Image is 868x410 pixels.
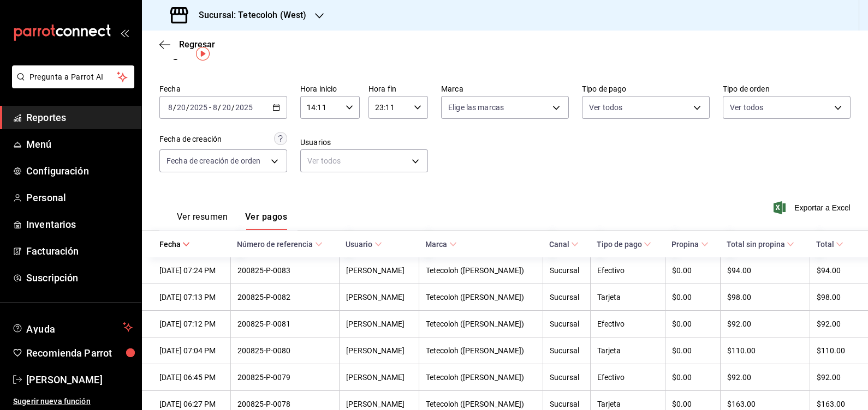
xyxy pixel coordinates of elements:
[212,103,218,112] input: --
[816,240,843,249] span: Total
[727,400,803,408] div: $163.00
[597,373,658,382] div: Efectivo
[300,149,428,172] div: Ver todos
[776,201,851,214] button: Exportar a Excel
[441,85,569,93] label: Marca
[727,346,803,355] div: $110.00
[346,346,412,355] div: [PERSON_NAME]
[550,346,584,355] div: Sucursal
[817,319,851,328] div: $92.00
[159,400,224,408] div: [DATE] 06:27 PM
[597,319,658,328] div: Efectivo
[672,373,714,382] div: $0.00
[672,346,714,355] div: $0.00
[159,293,224,302] div: [DATE] 07:13 PM
[173,103,176,112] span: /
[237,346,332,355] div: 200825-P-0080
[26,217,133,232] span: Inventarios
[817,266,851,275] div: $94.00
[550,373,584,382] div: Sucursal
[26,190,133,205] span: Personal
[425,240,456,249] span: Marca
[727,240,794,249] span: Total sin propina
[26,164,133,178] span: Configuración
[176,103,186,112] input: --
[597,293,658,302] div: Tarjeta
[730,102,763,113] span: Ver todos
[672,400,714,408] div: $0.00
[582,85,710,93] label: Tipo de pago
[550,319,584,328] div: Sucursal
[672,293,714,302] div: $0.00
[177,212,228,230] button: Ver resumen
[168,103,173,112] input: --
[597,346,658,355] div: Tarjeta
[26,346,133,360] span: Recomienda Parrot
[300,138,428,146] label: Usuarios
[26,270,133,285] span: Suscripción
[817,293,851,302] div: $98.00
[237,240,322,249] span: Número de referencia
[727,293,803,302] div: $98.00
[597,240,651,249] span: Tipo de pago
[723,85,851,93] label: Tipo de orden
[426,293,536,302] div: Tetecoloh ([PERSON_NAME])
[231,103,235,112] span: /
[672,319,714,328] div: $0.00
[159,373,224,382] div: [DATE] 06:45 PM
[235,103,253,112] input: ----
[13,396,133,407] span: Sugerir nueva función
[346,319,412,328] div: [PERSON_NAME]
[120,28,129,37] button: open_drawer_menu
[29,71,117,83] span: Pregunta a Parrot AI
[159,346,224,355] div: [DATE] 07:04 PM
[222,103,231,112] input: --
[672,266,714,275] div: $0.00
[817,373,851,382] div: $92.00
[159,134,222,145] div: Fecha de creación
[727,319,803,328] div: $92.00
[346,240,382,249] span: Usuario
[817,400,851,408] div: $163.00
[237,293,332,302] div: 200825-P-0082
[426,266,536,275] div: Tetecoloh ([PERSON_NAME])
[179,39,215,50] span: Regresar
[12,65,134,88] button: Pregunta a Parrot AI
[237,319,332,328] div: 200825-P-0081
[448,102,504,113] span: Elige las marcas
[346,266,412,275] div: [PERSON_NAME]
[346,400,412,408] div: [PERSON_NAME]
[26,372,133,387] span: [PERSON_NAME]
[196,47,210,61] img: Tooltip marker
[727,373,803,382] div: $92.00
[426,319,536,328] div: Tetecoloh ([PERSON_NAME])
[300,85,360,93] label: Hora inicio
[26,244,133,258] span: Facturación
[346,293,412,302] div: [PERSON_NAME]
[245,212,287,230] button: Ver pagos
[237,400,332,408] div: 200825-P-0078
[426,373,536,382] div: Tetecoloh ([PERSON_NAME])
[426,346,536,355] div: Tetecoloh ([PERSON_NAME])
[426,400,536,408] div: Tetecoloh ([PERSON_NAME])
[159,85,287,93] label: Fecha
[671,240,708,249] span: Propina
[186,103,189,112] span: /
[159,266,224,275] div: [DATE] 07:24 PM
[26,321,118,334] span: Ayuda
[26,110,133,125] span: Reportes
[159,240,190,249] span: Fecha
[727,266,803,275] div: $94.00
[817,346,851,355] div: $110.00
[159,319,224,328] div: [DATE] 07:12 PM
[167,155,260,166] span: Fecha de creación de orden
[589,102,622,113] span: Ver todos
[597,266,658,275] div: Efectivo
[549,240,579,249] span: Canal
[237,266,332,275] div: 200825-P-0083
[189,103,208,112] input: ----
[597,400,658,408] div: Tarjeta
[237,373,332,382] div: 200825-P-0079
